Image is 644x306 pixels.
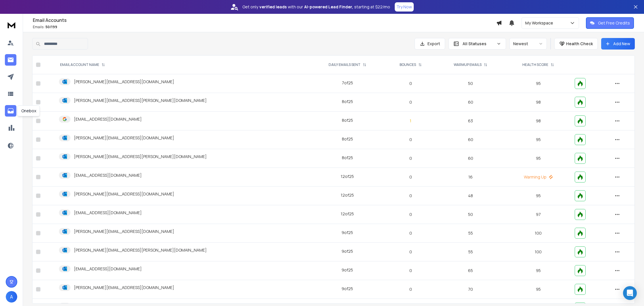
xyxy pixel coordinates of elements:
p: 0 [389,174,432,180]
button: A [6,291,17,303]
p: My Workspace [525,20,555,26]
span: 50 / 199 [45,24,57,29]
div: 12 of 25 [341,192,354,198]
div: 9 of 25 [342,248,353,254]
p: 0 [389,81,432,86]
td: 65 [436,261,505,280]
div: 7 of 25 [342,80,353,86]
p: Emails : [33,25,496,29]
p: Health Check [566,41,593,47]
td: 95 [505,187,571,205]
td: 63 [436,112,505,130]
button: Health Check [554,38,598,50]
p: [EMAIL_ADDRESS][DOMAIN_NAME] [74,210,142,216]
img: logo [6,20,17,30]
strong: AI-powered Lead Finder, [304,4,353,10]
button: Add New [601,38,635,50]
p: BOUNCES [400,62,416,67]
p: [EMAIL_ADDRESS][DOMAIN_NAME] [74,116,142,122]
td: 16 [436,168,505,187]
td: 60 [436,130,505,149]
td: 60 [436,149,505,168]
p: [PERSON_NAME][EMAIL_ADDRESS][DOMAIN_NAME] [74,191,174,197]
p: [PERSON_NAME][EMAIL_ADDRESS][DOMAIN_NAME] [74,229,174,234]
td: 55 [436,243,505,261]
div: 12 of 25 [341,174,354,179]
div: Open Intercom Messenger [623,286,637,300]
p: [PERSON_NAME][EMAIL_ADDRESS][DOMAIN_NAME] [74,79,174,85]
p: 0 [389,268,432,273]
td: 100 [505,224,571,243]
p: Get Free Credits [598,20,630,26]
div: 8 of 25 [342,136,353,142]
p: 0 [389,193,432,199]
td: 50 [436,74,505,93]
p: 0 [389,99,432,105]
td: 95 [505,74,571,93]
button: Export [415,38,445,50]
td: 95 [505,280,571,299]
p: [EMAIL_ADDRESS][DOMAIN_NAME] [74,266,142,272]
div: 8 of 25 [342,155,353,161]
td: 50 [436,205,505,224]
button: Try Now [395,2,414,12]
p: All Statuses [463,41,494,47]
div: 9 of 25 [342,230,353,235]
div: Onebox [18,105,40,116]
p: 0 [389,249,432,255]
p: [PERSON_NAME][EMAIL_ADDRESS][DOMAIN_NAME] [74,135,174,141]
p: Get only with our starting at $22/mo [242,4,390,10]
p: 0 [389,155,432,161]
td: 98 [505,112,571,130]
div: 9 of 25 [342,267,353,273]
button: Newest [509,38,547,50]
td: 48 [436,187,505,205]
p: [PERSON_NAME][EMAIL_ADDRESS][PERSON_NAME][DOMAIN_NAME] [74,247,207,253]
p: [EMAIL_ADDRESS][DOMAIN_NAME] [74,172,142,178]
td: 70 [436,280,505,299]
p: DAILY EMAILS SENT [329,62,361,67]
td: 95 [505,149,571,168]
td: 95 [505,261,571,280]
p: Warming Up [509,174,568,180]
td: 97 [505,205,571,224]
p: [PERSON_NAME][EMAIL_ADDRESS][PERSON_NAME][DOMAIN_NAME] [74,98,207,103]
p: HEALTH SCORE [522,62,548,67]
td: 95 [505,130,571,149]
p: 0 [389,286,432,292]
strong: verified leads [259,4,287,10]
p: 0 [389,230,432,236]
p: Try Now [396,4,412,10]
p: [PERSON_NAME][EMAIL_ADDRESS][PERSON_NAME][DOMAIN_NAME] [74,154,207,159]
div: EMAIL ACCOUNT NAME [60,62,105,67]
td: 60 [436,93,505,112]
p: 0 [389,212,432,217]
p: WARMUP EMAILS [454,62,482,67]
button: Get Free Credits [586,17,634,29]
p: 1 [389,118,432,124]
td: 100 [505,243,571,261]
div: 9 of 25 [342,286,353,292]
div: 8 of 25 [342,117,353,123]
h1: Email Accounts [33,17,496,24]
td: 55 [436,224,505,243]
div: 12 of 25 [341,211,354,217]
p: [PERSON_NAME][EMAIL_ADDRESS][DOMAIN_NAME] [74,285,174,290]
p: 0 [389,137,432,142]
td: 98 [505,93,571,112]
div: 8 of 25 [342,99,353,104]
